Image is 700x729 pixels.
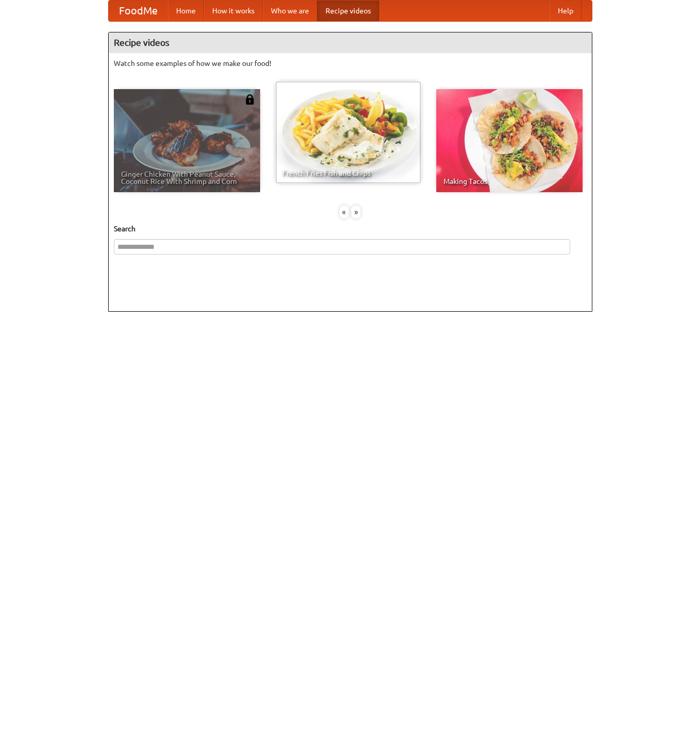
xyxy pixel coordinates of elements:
[168,1,204,21] a: Home
[204,1,263,21] a: How it works
[443,178,575,185] span: Making Tacos
[245,94,255,105] img: 483408.png
[109,1,168,21] a: FoodMe
[109,32,592,53] h4: Recipe videos
[436,89,583,192] a: Making Tacos
[351,206,361,218] div: »
[275,81,421,184] a: French Fries Fish and Chips
[317,1,379,21] a: Recipe videos
[339,206,349,218] div: «
[282,169,414,177] span: French Fries Fish and Chips
[114,224,587,234] h5: Search
[263,1,317,21] a: Who we are
[550,1,582,21] a: Help
[114,58,587,69] p: Watch some examples of how we make our food!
